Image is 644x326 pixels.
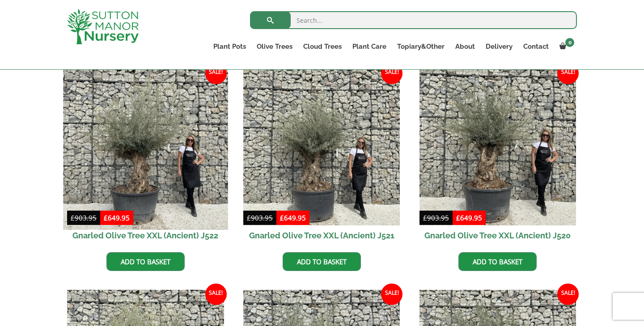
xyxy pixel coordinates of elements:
[104,213,130,222] bdi: 649.95
[243,69,400,226] img: Gnarled Olive Tree XXL (Ancient) J521
[251,40,298,53] a: Olive Trees
[243,225,400,246] h2: Gnarled Olive Tree XXL (Ancient) J521
[381,284,402,305] span: Sale!
[419,69,576,226] img: Gnarled Olive Tree XXL (Ancient) J520
[71,213,75,222] span: £
[298,40,347,53] a: Cloud Trees
[71,213,97,222] bdi: 903.95
[205,284,227,305] span: Sale!
[518,40,554,53] a: Contact
[565,38,574,47] span: 0
[205,63,227,84] span: Sale!
[67,69,224,246] a: Sale! Gnarled Olive Tree XXL (Ancient) J522
[480,40,518,53] a: Delivery
[419,225,576,246] h2: Gnarled Olive Tree XXL (Ancient) J520
[247,213,251,222] span: £
[456,213,482,222] bdi: 649.95
[208,40,251,53] a: Plant Pots
[283,252,361,271] a: Add to basket: “Gnarled Olive Tree XXL (Ancient) J521”
[347,40,392,53] a: Plant Care
[456,213,460,222] span: £
[450,40,480,53] a: About
[280,213,306,222] bdi: 649.95
[250,11,577,29] input: Search...
[243,69,400,246] a: Sale! Gnarled Olive Tree XXL (Ancient) J521
[381,63,402,84] span: Sale!
[67,9,139,44] img: logo
[423,213,427,222] span: £
[554,40,577,53] a: 0
[423,213,449,222] bdi: 903.95
[63,65,228,229] img: Gnarled Olive Tree XXL (Ancient) J522
[106,252,185,271] a: Add to basket: “Gnarled Olive Tree XXL (Ancient) J522”
[247,213,273,222] bdi: 903.95
[458,252,537,271] a: Add to basket: “Gnarled Olive Tree XXL (Ancient) J520”
[419,69,576,246] a: Sale! Gnarled Olive Tree XXL (Ancient) J520
[67,225,224,246] h2: Gnarled Olive Tree XXL (Ancient) J522
[392,40,450,53] a: Topiary&Other
[280,213,284,222] span: £
[557,63,579,84] span: Sale!
[557,284,579,305] span: Sale!
[104,213,108,222] span: £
